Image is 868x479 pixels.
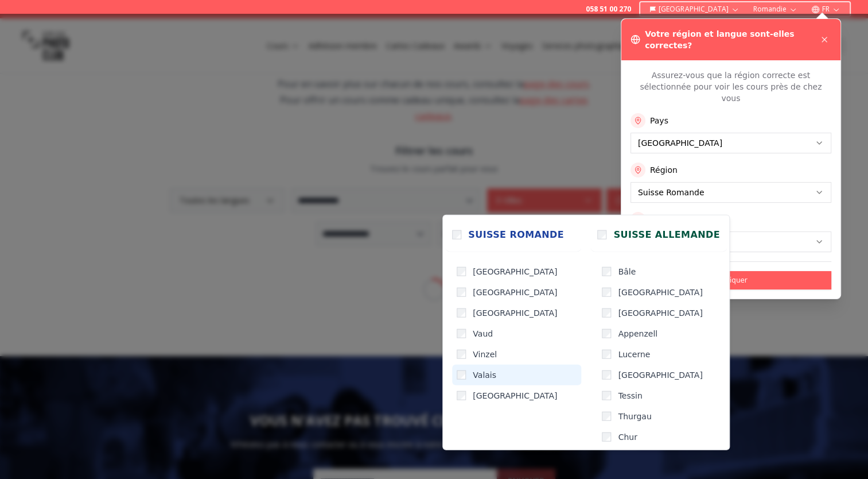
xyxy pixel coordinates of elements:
[598,230,607,239] input: Suisse Allemande
[614,227,720,241] span: Suisse Allemande
[645,28,818,51] h3: Votre région et langue sont-elles correctes?
[473,287,557,298] span: [GEOGRAPHIC_DATA]
[468,227,564,241] span: Suisse Romande
[650,214,680,225] label: Langue
[473,390,557,401] span: [GEOGRAPHIC_DATA]
[586,5,631,14] a: 058 51 00 270
[650,164,678,176] label: Région
[457,391,466,400] input: [GEOGRAPHIC_DATA]
[602,412,612,421] input: Thurgau
[618,369,703,381] span: [GEOGRAPHIC_DATA]
[618,349,651,360] span: Lucerne
[602,308,612,318] input: [GEOGRAPHIC_DATA]
[618,390,643,401] span: Tessin
[457,267,466,276] input: [GEOGRAPHIC_DATA]
[457,350,466,359] input: Vinzel
[602,391,612,400] input: Tessin
[618,328,658,339] span: Appenzell
[457,288,466,297] input: [GEOGRAPHIC_DATA]
[473,307,557,319] span: [GEOGRAPHIC_DATA]
[602,288,612,297] input: [GEOGRAPHIC_DATA]
[618,411,652,422] span: Thurgau
[473,349,497,360] span: Vinzel
[618,431,637,443] span: Chur
[618,307,703,319] span: [GEOGRAPHIC_DATA]
[473,369,496,381] span: Valais
[602,350,612,359] input: Lucerne
[807,2,845,16] button: FR
[457,329,466,338] input: Vaud
[473,328,493,339] span: Vaud
[442,215,730,450] div: 5 Villes
[602,267,612,276] input: Bâle
[630,271,831,289] button: Appliquer
[602,432,612,442] input: Chur
[473,266,557,277] span: [GEOGRAPHIC_DATA]
[457,308,466,318] input: [GEOGRAPHIC_DATA]
[602,370,612,380] input: [GEOGRAPHIC_DATA]
[618,266,636,277] span: Bâle
[650,115,668,126] label: Pays
[602,329,612,338] input: Appenzell
[645,2,744,16] button: [GEOGRAPHIC_DATA]
[452,230,461,239] input: Suisse Romande
[749,2,802,16] button: Romandie
[630,69,831,104] p: Assurez-vous que la région correcte est sélectionnée pour voir les cours près de chez vous
[457,370,466,380] input: Valais
[618,287,703,298] span: [GEOGRAPHIC_DATA]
